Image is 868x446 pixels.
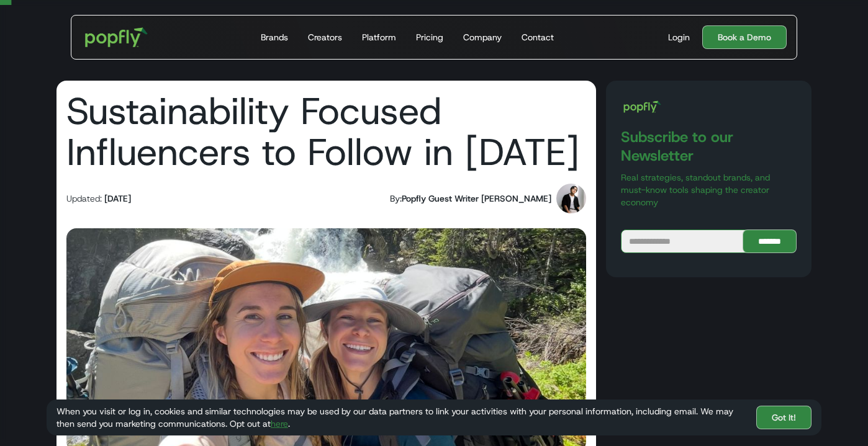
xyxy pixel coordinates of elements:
[362,31,396,43] div: Platform
[271,418,288,429] a: here
[416,31,443,43] div: Pricing
[261,31,288,43] div: Brands
[390,192,402,205] div: By:
[256,16,293,59] a: Brands
[402,192,551,205] div: Popfly Guest Writer [PERSON_NAME]
[357,16,401,59] a: Platform
[463,31,502,43] div: Company
[621,230,797,253] form: Blog Subscribe
[308,31,342,43] div: Creators
[702,25,787,49] a: Book a Demo
[411,16,448,59] a: Pricing
[517,16,559,59] a: Contact
[76,19,156,56] a: home
[104,192,131,205] div: [DATE]
[57,405,746,430] div: When you visit or log in, cookies and similar technologies may be used by our data partners to li...
[522,31,554,43] div: Contact
[66,91,586,172] h1: Sustainability Focused Influencers to Follow in [DATE]
[756,406,811,429] a: Got It!
[458,16,507,59] a: Company
[303,16,347,59] a: Creators
[621,171,797,208] p: Real strategies, standout brands, and must-know tools shaping the creator economy
[668,31,690,43] div: Login
[621,128,797,165] h3: Subscribe to our Newsletter
[66,192,102,205] div: Updated:
[663,31,695,43] a: Login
